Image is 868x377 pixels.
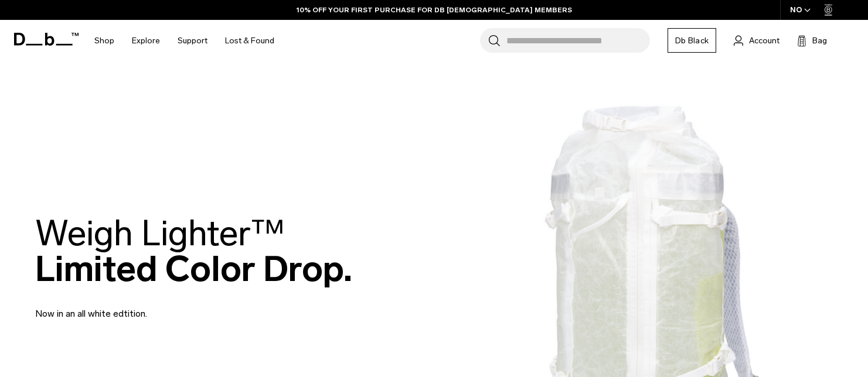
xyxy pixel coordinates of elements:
a: Support [178,20,207,61]
a: 10% OFF YOUR FIRST PURCHASE FOR DB [DEMOGRAPHIC_DATA] MEMBERS [297,5,572,15]
nav: Main Navigation [86,20,283,61]
a: Explore [132,20,160,61]
span: Account [749,35,780,47]
a: Lost & Found [225,20,274,61]
span: Bag [812,35,827,47]
h2: Limited Color Drop. [35,215,352,287]
p: Now in an all white edtition. [35,293,316,321]
span: Weigh Lighter™ [35,212,285,255]
a: Shop [94,20,114,61]
a: Db Black [668,28,716,53]
button: Bag [797,33,827,47]
a: Account [734,33,780,47]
